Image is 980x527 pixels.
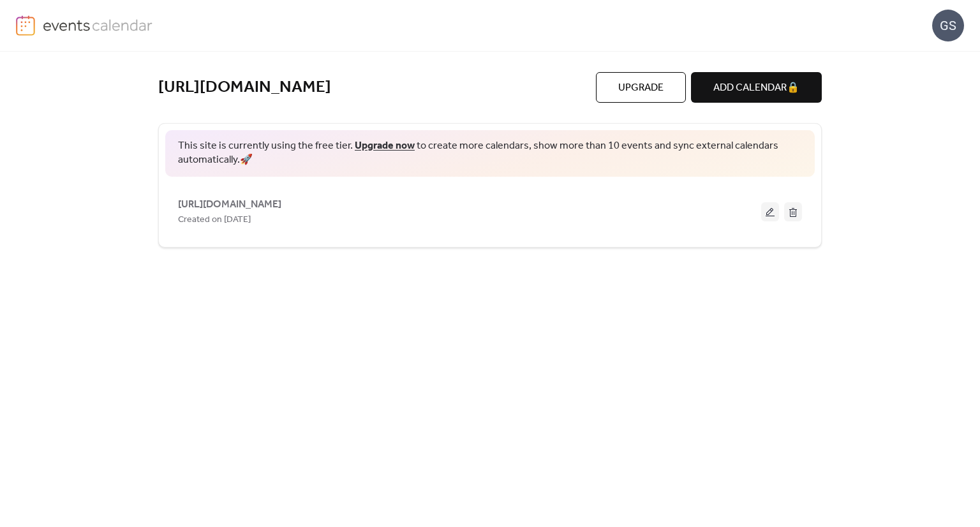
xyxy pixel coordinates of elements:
[43,15,153,34] img: logo-type
[158,77,331,98] a: [URL][DOMAIN_NAME]
[178,139,802,168] span: This site is currently using the free tier. to create more calendars, show more than 10 events an...
[178,197,281,212] span: [URL][DOMAIN_NAME]
[932,10,964,41] div: GS
[596,72,686,103] button: Upgrade
[618,80,664,96] span: Upgrade
[355,136,415,156] a: Upgrade now
[16,15,35,36] img: logo
[178,212,251,228] span: Created on [DATE]
[178,201,281,208] a: [URL][DOMAIN_NAME]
